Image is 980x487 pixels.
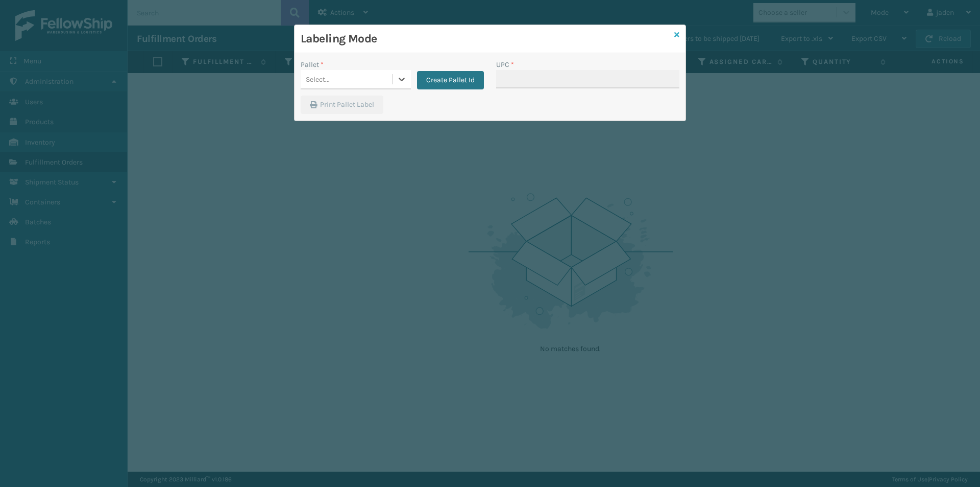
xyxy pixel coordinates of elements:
label: Pallet [301,59,324,70]
button: Print Pallet Label [301,96,383,114]
button: Create Pallet Id [417,71,484,89]
div: Select... [306,74,330,85]
h3: Labeling Mode [301,31,670,47]
label: UPC [496,59,514,70]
